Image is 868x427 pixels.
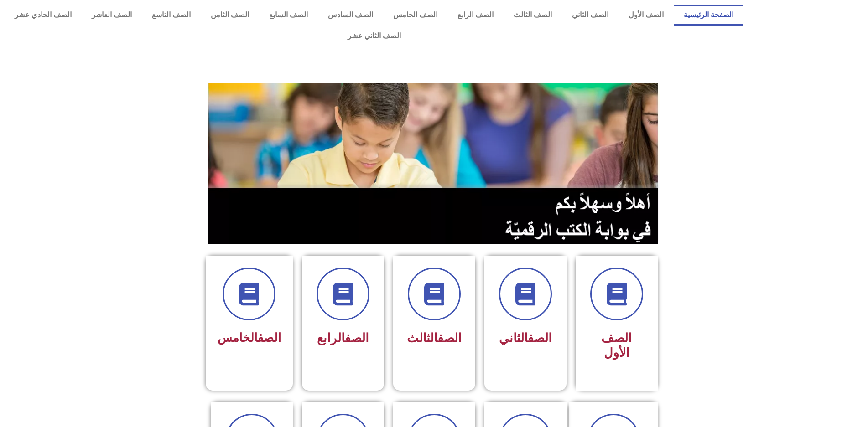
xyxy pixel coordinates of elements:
[317,331,369,345] span: الرابع
[258,331,281,345] a: الصف
[383,5,447,26] a: الصف الخامس
[601,331,632,360] span: الصف الأول
[201,5,259,26] a: الصف الثامن
[437,331,462,345] a: الصف
[674,5,743,26] a: الصفحة الرئيسية
[259,5,318,26] a: الصف السابع
[318,5,383,26] a: الصف السادس
[562,5,619,26] a: الصف الثاني
[5,26,743,46] a: الصف الثاني عشر
[5,5,82,26] a: الصف الحادي عشر
[528,331,552,345] a: الصف
[345,331,369,345] a: الصف
[82,5,142,26] a: الصف العاشر
[447,5,504,26] a: الصف الرابع
[504,5,562,26] a: الصف الثالث
[619,5,674,26] a: الصف الأول
[407,331,462,345] span: الثالث
[142,5,201,26] a: الصف التاسع
[218,331,281,345] span: الخامس
[499,331,552,345] span: الثاني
